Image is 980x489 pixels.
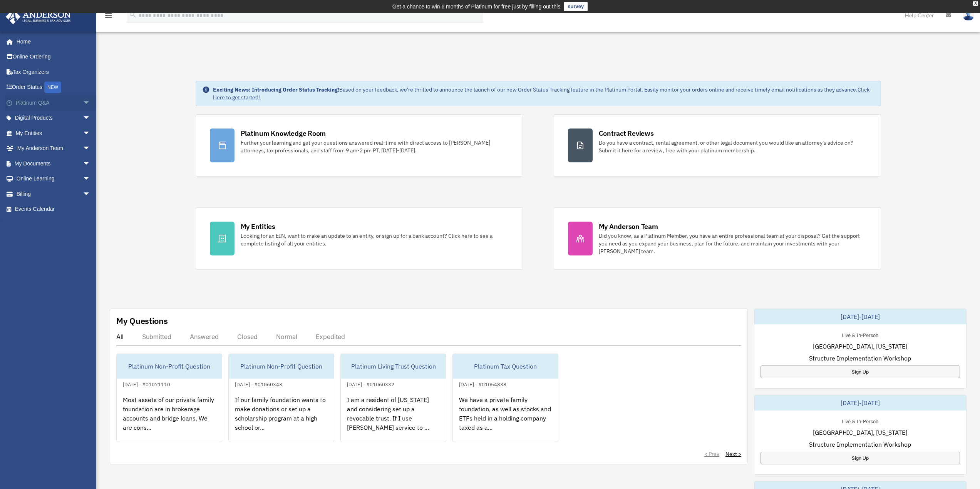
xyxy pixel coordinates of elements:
[5,141,102,156] a: My Anderson Teamarrow_drop_down
[809,354,911,363] span: Structure Implementation Workshop
[809,440,911,449] span: Structure Implementation Workshop
[116,333,124,340] div: All
[83,171,98,187] span: arrow_drop_down
[599,222,658,231] div: My Anderson Team
[5,80,102,95] a: Order StatusNEW
[813,428,907,437] span: [GEOGRAPHIC_DATA], [US_STATE]
[554,114,881,177] a: Contract Reviews Do you have a contract, rental agreement, or other legal document you would like...
[340,354,446,442] a: Platinum Living Trust Question[DATE] - #01060332I am a resident of [US_STATE] and considering set...
[453,354,558,379] div: Platinum Tax Question
[836,330,885,339] div: Live & In-Person
[83,141,98,157] span: arrow_drop_down
[5,171,102,187] a: Online Learningarrow_drop_down
[754,309,966,324] div: [DATE]-[DATE]
[104,13,113,20] a: menu
[761,452,960,464] a: Sign Up
[564,2,588,11] a: survey
[754,395,966,411] div: [DATE]-[DATE]
[213,86,874,101] div: Based on your feedback, we're thrilled to announce the launch of our new Order Status Tracking fe...
[117,380,176,388] div: [DATE] - #01071110
[276,333,297,340] div: Normal
[5,125,102,141] a: My Entitiesarrow_drop_down
[142,333,171,340] div: Submitted
[213,86,339,93] strong: Exciting News: Introducing Order Status Tracking!
[5,202,102,217] a: Events Calendar
[83,95,98,111] span: arrow_drop_down
[241,222,275,231] div: My Entities
[725,450,741,458] a: Next >
[83,125,98,141] span: arrow_drop_down
[963,10,974,21] img: User Pic
[229,380,288,388] div: [DATE] - #01060343
[453,389,558,449] div: We have a private family foundation, as well as stocks and ETFs held in a holding company taxed a...
[241,232,509,247] div: Looking for an EIN, want to make an update to an entity, or sign up for a bank account? Click her...
[3,9,73,24] img: Anderson Advisors Platinum Portal
[117,389,222,449] div: Most assets of our private family foundation are in brokerage accounts and bridge loans. We are c...
[5,49,102,65] a: Online Ordering
[554,207,881,270] a: My Anderson Team Did you know, as a Platinum Member, you have an entire professional team at your...
[117,354,222,379] div: Platinum Non-Profit Question
[213,86,869,101] a: Click Here to get started!
[237,333,258,340] div: Closed
[116,354,222,442] a: Platinum Non-Profit Question[DATE] - #01071110Most assets of our private family foundation are in...
[599,139,867,154] div: Do you have a contract, rental agreement, or other legal document you would like an attorney's ad...
[341,354,446,379] div: Platinum Living Trust Question
[229,354,334,379] div: Platinum Non-Profit Question
[5,110,102,126] a: Digital Productsarrow_drop_down
[116,315,168,327] div: My Questions
[5,156,102,171] a: My Documentsarrow_drop_down
[241,139,509,154] div: Further your learning and get your questions answered real-time with direct access to [PERSON_NAM...
[5,95,102,110] a: Platinum Q&Aarrow_drop_down
[452,354,558,442] a: Platinum Tax Question[DATE] - #01054838We have a private family foundation, as well as stocks and...
[83,156,98,172] span: arrow_drop_down
[104,11,113,20] i: menu
[5,64,102,80] a: Tax Organizers
[341,380,400,388] div: [DATE] - #01060332
[228,354,334,442] a: Platinum Non-Profit Question[DATE] - #01060343If our family foundation wants to make donations or...
[341,389,446,449] div: I am a resident of [US_STATE] and considering set up a revocable trust. If I use [PERSON_NAME] se...
[599,232,867,255] div: Did you know, as a Platinum Member, you have an entire professional team at your disposal? Get th...
[836,417,885,425] div: Live & In-Person
[83,110,98,126] span: arrow_drop_down
[241,129,326,138] div: Platinum Knowledge Room
[5,186,102,202] a: Billingarrow_drop_down
[813,342,907,351] span: [GEOGRAPHIC_DATA], [US_STATE]
[453,380,513,388] div: [DATE] - #01054838
[316,333,345,340] div: Expedited
[973,1,978,6] div: close
[5,34,98,49] a: Home
[599,129,654,138] div: Contract Reviews
[83,186,98,202] span: arrow_drop_down
[196,207,523,270] a: My Entities Looking for an EIN, want to make an update to an entity, or sign up for a bank accoun...
[229,389,334,449] div: If our family foundation wants to make donations or set up a scholarship program at a high school...
[44,82,61,93] div: NEW
[129,10,137,19] i: search
[761,365,960,378] a: Sign Up
[196,114,523,177] a: Platinum Knowledge Room Further your learning and get your questions answered real-time with dire...
[190,333,219,340] div: Answered
[392,2,561,11] div: Get a chance to win 6 months of Platinum for free just by filling out this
